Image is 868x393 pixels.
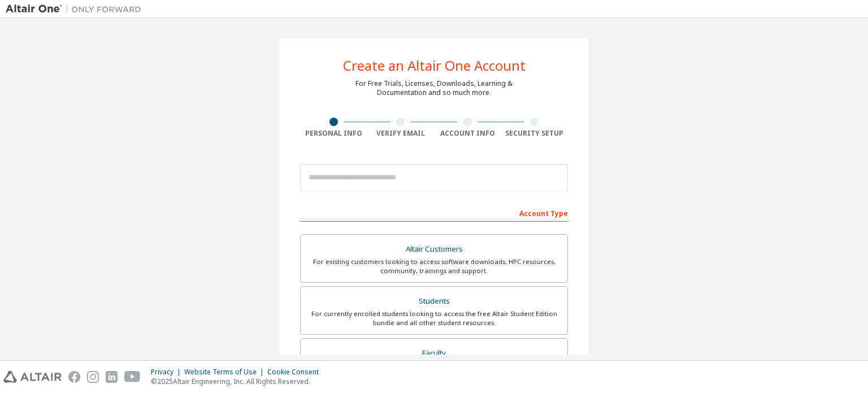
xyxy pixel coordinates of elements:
div: For existing customers looking to access software downloads, HPC resources, community, trainings ... [307,257,561,275]
p: © 2025 Altair Engineering, Inc. All Rights Reserved. [151,377,325,386]
div: Faculty [307,346,561,361]
div: Create an Altair One Account [343,59,526,72]
div: Cookie Consent [267,368,325,377]
img: facebook.svg [68,371,80,383]
div: Account Type [300,204,568,222]
img: Altair One [6,3,147,15]
div: Students [307,293,561,309]
img: altair_logo.svg [3,371,62,383]
div: Personal Info [300,129,367,138]
div: Website Terms of Use [184,368,267,377]
img: youtube.svg [124,371,141,383]
div: For currently enrolled students looking to access the free Altair Student Edition bundle and all ... [307,309,561,327]
div: Verify Email [367,129,435,138]
img: instagram.svg [87,371,99,383]
div: Altair Customers [307,241,561,257]
div: Privacy [151,368,184,377]
img: linkedin.svg [106,371,118,383]
div: Security Setup [501,129,568,138]
div: For Free Trials, Licenses, Downloads, Learning & Documentation and so much more. [355,79,513,97]
div: Account Info [434,129,501,138]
